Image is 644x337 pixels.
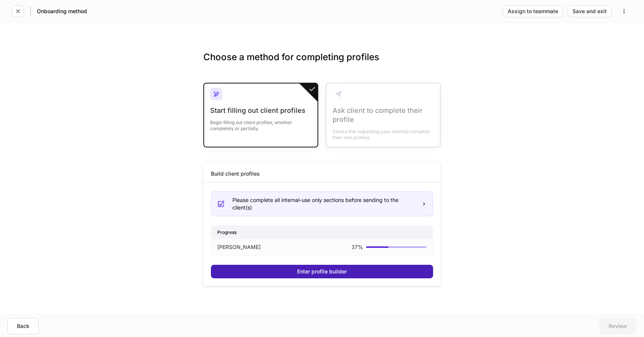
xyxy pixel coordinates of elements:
div: Please complete all internal-use only sections before sending to the client(s) [232,196,415,211]
button: Assign to teammate [503,5,563,17]
p: 37 % [351,243,363,251]
button: Back [8,318,39,334]
div: Start filling out client profiles [210,106,311,115]
div: Assign to teammate [508,9,558,14]
div: Save and exit [572,9,607,14]
h3: Choose a method for completing profiles [203,51,441,75]
div: Begin filling out client profiles, whether completely or partially. [210,115,311,132]
button: Enter profile builder [211,265,433,278]
div: Progress [211,226,433,239]
div: Back [17,323,29,329]
div: Build client profiles [211,170,260,178]
button: Save and exit [568,5,612,17]
h5: Onboarding method [37,8,87,15]
p: [PERSON_NAME] [217,243,261,251]
div: Enter profile builder [297,269,347,274]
